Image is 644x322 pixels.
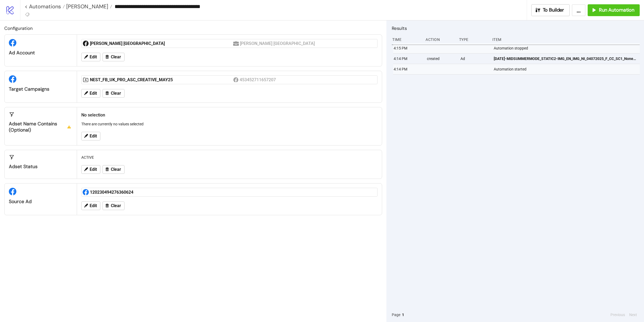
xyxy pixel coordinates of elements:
span: Edit [90,203,97,208]
div: [PERSON_NAME] [GEOGRAPHIC_DATA] [90,41,233,47]
button: Edit [81,165,100,174]
a: < Automations [25,4,65,9]
div: Automation stopped [493,43,641,53]
button: Clear [103,89,125,98]
button: Edit [81,132,100,140]
div: NEST_FB_UK_PRO_ASC_CREATIVE_MAY25 [90,77,233,83]
div: created [426,54,456,64]
span: Clear [111,55,121,59]
button: Edit [81,201,100,210]
button: Clear [103,165,125,174]
button: Previous [609,312,627,318]
span: Edit [90,55,97,59]
span: Run Automation [599,7,634,13]
h2: Results [392,25,640,32]
div: Target Campaigns [9,86,72,92]
h2: Configuration [4,25,382,32]
h2: No selection [81,112,378,118]
div: Adset Name contains (optional) [9,121,72,133]
button: Edit [81,89,100,98]
button: ... [572,4,586,16]
span: Clear [111,91,121,96]
div: Ad [460,54,489,64]
button: Run Automation [588,4,640,16]
span: Edit [90,134,97,139]
a: [PERSON_NAME] [65,4,112,9]
span: Clear [111,167,121,172]
a: [DATE]-MIDSUMMERMODE_STATIC2-IMG_EN_IMG_NI_04072025_F_CC_SC1_None_BAU – Copy [494,54,637,64]
div: Source Ad [9,199,72,205]
div: Item [492,34,640,45]
button: To Builder [531,4,570,16]
button: 1 [400,312,406,318]
div: 120230494276360624 [90,189,233,195]
div: 453452711657207 [240,76,277,83]
span: Edit [90,91,97,96]
button: Clear [103,201,125,210]
div: ACTIVE [79,152,380,162]
div: Ad Account [9,50,72,56]
span: Page [392,312,400,318]
span: To Builder [543,7,564,13]
div: Automation started [493,64,641,74]
div: Adset Status [9,164,72,170]
div: [PERSON_NAME] [GEOGRAPHIC_DATA] [240,40,315,47]
div: Time [392,34,421,45]
button: Next [628,312,639,318]
span: Edit [90,167,97,172]
div: 4:15 PM [393,43,423,53]
span: Clear [111,203,121,208]
span: [PERSON_NAME] [65,3,108,10]
p: There are currently no values selected [81,121,378,127]
button: Clear [103,53,125,61]
div: Action [425,34,455,45]
div: Type [459,34,488,45]
span: [DATE]-MIDSUMMERMODE_STATIC2-IMG_EN_IMG_NI_04072025_F_CC_SC1_None_BAU – Copy [494,56,637,62]
div: 4:14 PM [393,64,423,74]
button: Edit [81,53,100,61]
div: 4:14 PM [393,54,423,64]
